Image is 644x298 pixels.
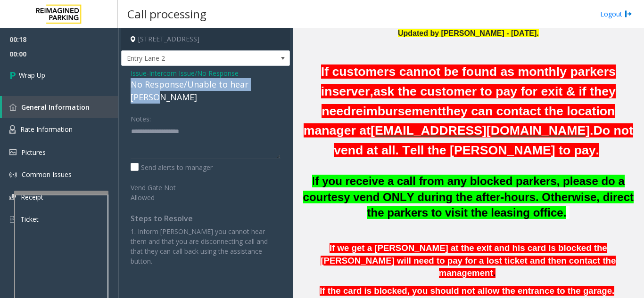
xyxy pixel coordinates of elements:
[303,175,634,219] b: f you receive a call from any blocked parkers, please do a courtesy vend ONLY during the after-ho...
[321,243,616,278] span: If we get a [PERSON_NAME] at the exit and his card is blocked the [PERSON_NAME] will need to pay ...
[9,215,16,224] img: 'icon'
[20,125,73,134] span: Rate Information
[332,84,373,98] span: server,
[320,286,614,296] span: If the card is blocked, you should not allow the entrance to the garage.
[149,68,239,78] span: Intercom Issue/No Response
[303,175,634,219] span: I
[2,96,118,118] a: General Information
[371,123,590,137] font: [EMAIL_ADDRESS][DOMAIN_NAME]
[625,9,632,19] img: logout
[321,64,616,98] span: If customers cannot be found as monthly parkers in
[9,194,16,200] img: 'icon'
[304,104,615,138] span: they can contact the location manager at
[322,84,616,118] span: ask the customer to pay for exit & if they need
[147,69,239,78] span: -
[131,226,281,266] p: 1. Inform [PERSON_NAME] you cannot hear them and that you are disconnecting call and that they ca...
[131,214,281,223] h4: Steps to Resolve
[19,70,45,80] span: Wrap Up
[398,29,539,37] span: Updated by [PERSON_NAME] - [DATE].
[351,104,442,119] span: reimbursement
[9,125,16,134] img: 'icon'
[493,268,495,278] span: .
[9,104,17,111] img: 'icon'
[128,179,193,202] label: Vend Gate Not Allowed
[21,148,46,157] span: Pictures
[131,111,151,124] label: Notes:
[131,68,147,78] span: Issue
[121,28,290,50] h4: [STREET_ADDRESS]
[122,51,256,66] span: Entry Lane 2
[600,9,632,19] a: Logout
[22,170,72,179] span: Common Issues
[334,123,633,157] font: Do not vend at all. Tell the [PERSON_NAME] to pay.
[590,123,593,137] font: .
[21,103,90,112] span: General Information
[131,78,281,104] div: No Response/Unable to hear [PERSON_NAME]
[123,2,211,25] h3: Call processing
[9,171,17,178] img: 'icon'
[9,149,17,155] img: 'icon'
[131,162,213,172] label: Send alerts to manager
